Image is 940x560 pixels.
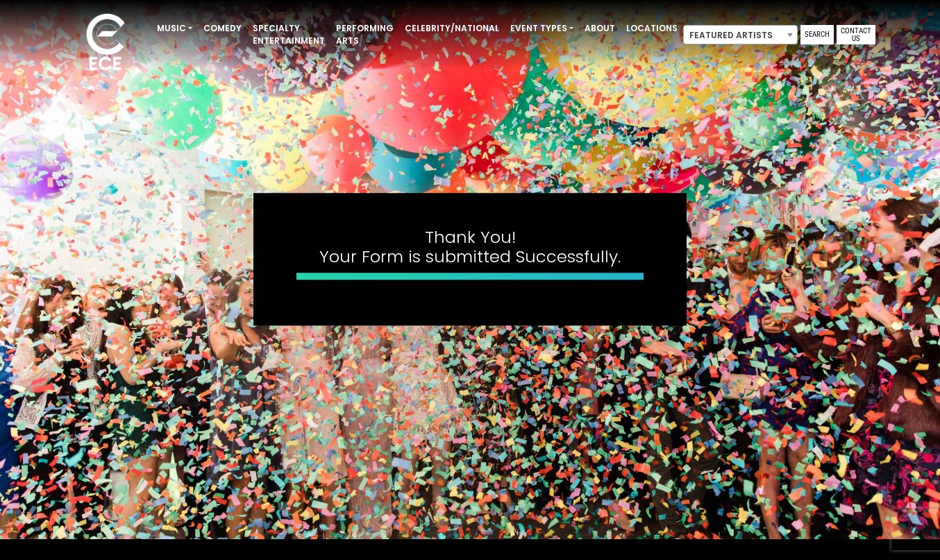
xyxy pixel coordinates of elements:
h4: Thank You! Your Form is submitted Successfully. [296,228,644,268]
span: Featured Artists [683,25,798,44]
a: Music [151,17,198,40]
a: Search [800,25,834,44]
a: Contact Us [837,25,875,44]
a: Performing Arts [330,17,399,53]
span: Featured Artists [684,26,797,45]
a: About [579,17,621,40]
a: Specialty Entertainment [247,17,330,53]
a: Comedy [198,17,247,40]
a: Locations [621,17,683,40]
img: ece_new_logo_whitev2-1.png [71,10,140,77]
a: Celebrity/National [399,17,505,40]
a: Event Types [505,17,579,40]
